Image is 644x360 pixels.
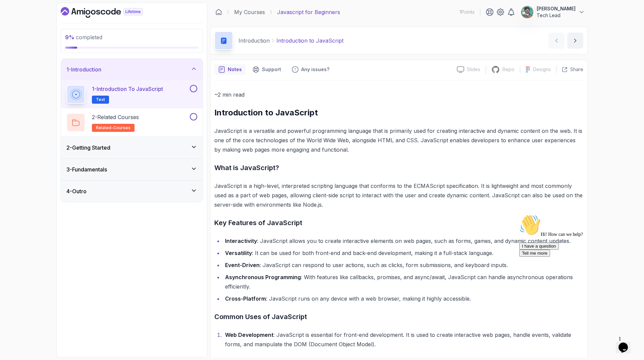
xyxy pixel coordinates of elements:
h3: Key Features of JavaScript [214,217,583,228]
h3: What is JavaScript? [214,162,583,173]
span: completed [65,34,102,41]
p: Notes [228,66,242,73]
strong: Event-Driven [225,262,260,268]
button: 2-Related Coursesrelated-courses [66,113,197,132]
p: Designs [533,66,551,73]
p: Introduction to JavaScript [276,37,343,45]
p: Support [262,66,281,73]
button: 3-Fundamentals [61,159,203,180]
li: : JavaScript runs on any device with a web browser, making it highly accessible. [223,294,583,303]
p: 2 - Related Courses [92,113,139,121]
p: JavaScript is a versatile and powerful programming language that is primarily used for creating i... [214,126,583,154]
a: Dashboard [215,9,222,15]
span: Text [96,97,105,102]
span: related-courses [96,125,130,131]
p: Any issues? [301,66,329,73]
li: : JavaScript can respond to user actions, such as clicks, form submissions, and keyboard inputs. [223,260,583,270]
button: 4-Outro [61,181,203,202]
p: 1 Points [460,9,475,15]
p: Tech Lead [537,12,576,19]
button: Share [556,66,583,73]
button: next content [567,33,583,49]
h2: Introduction to JavaScript [214,107,583,118]
strong: Cross-Platform [225,295,266,302]
p: [PERSON_NAME] [537,5,576,12]
div: 👋Hi! How can we help?I have a questionTell me more [3,3,123,45]
p: Javascript for Beginners [277,8,340,16]
span: 9 % [65,34,74,41]
p: JavaScript is a high-level, interpreted scripting language that conforms to the ECMAScript specif... [214,181,583,209]
li: : With features like callbacks, promises, and async/await, JavaScript can handle asynchronous ope... [223,272,583,291]
a: My Courses [234,8,265,16]
img: user profile image [521,6,534,18]
p: Repo [502,66,515,73]
p: Share [570,66,583,73]
h3: 3 - Fundamentals [66,165,107,173]
h3: 2 - Getting Started [66,144,110,152]
p: ~2 min read [214,90,583,99]
button: I have a question [3,31,42,38]
button: 2-Getting Started [61,137,203,158]
p: : JavaScript is essential for front-end development. It is used to create interactive web pages, ... [225,330,583,349]
strong: Interactivity [225,238,257,244]
li: : JavaScript allows you to create interactive elements on web pages, such as forms, games, and dy... [223,236,583,246]
iframe: chat widget [616,333,637,353]
strong: Asynchronous Programming [225,274,301,280]
button: Feedback button [288,64,333,75]
button: notes button [214,64,246,75]
strong: Web Development [225,331,273,338]
span: Hi! How can we help? [3,20,66,25]
strong: Versatility [225,250,252,256]
h3: Common Uses of JavaScript [214,311,583,322]
h3: 4 - Outro [66,187,87,195]
button: Tell me more [3,38,34,45]
li: : It can be used for both front-end and back-end development, making it a full-stack language. [223,248,583,258]
button: 1-Introduction to JavaScriptText [66,85,197,104]
img: :wave: [3,3,24,24]
button: previous content [548,33,565,49]
p: 1 - Introduction to JavaScript [92,85,163,93]
iframe: chat widget [517,212,637,330]
button: user profile image[PERSON_NAME]Tech Lead [521,5,585,19]
h3: 1 - Introduction [66,65,101,73]
a: Dashboard [61,7,158,18]
p: Slides [467,66,480,73]
button: Support button [249,64,285,75]
p: Introduction [238,37,270,45]
button: 1-Introduction [61,59,203,80]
